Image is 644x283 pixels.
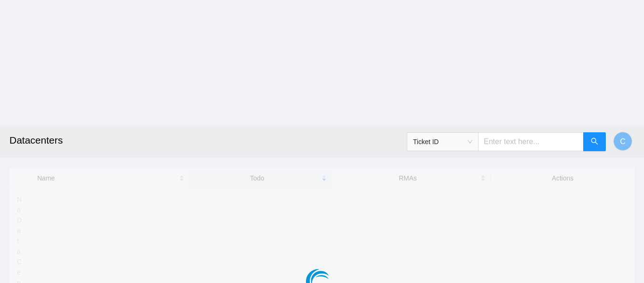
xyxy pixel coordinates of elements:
input: Enter text here... [478,132,584,151]
button: search [583,132,606,151]
span: search [591,137,598,146]
span: Ticket ID [413,135,472,149]
h2: Datacenters [9,125,447,155]
button: C [613,132,632,151]
span: C [620,136,626,147]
